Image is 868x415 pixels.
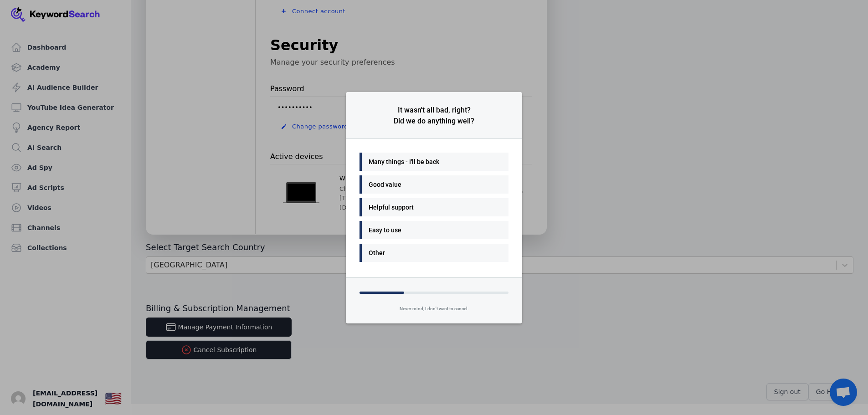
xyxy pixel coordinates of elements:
div: Other [369,247,495,258]
div: Helpful support [369,202,495,213]
div: Easy to use [369,225,495,236]
div: It wasn't all bad, right? Did we do anything well? [394,105,474,127]
div: Progress Bar [360,292,404,294]
div: Never mind, I don't want to cancel. [346,300,522,323]
div: Many things - I'll be back [369,156,495,167]
div: Good value [369,179,495,190]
